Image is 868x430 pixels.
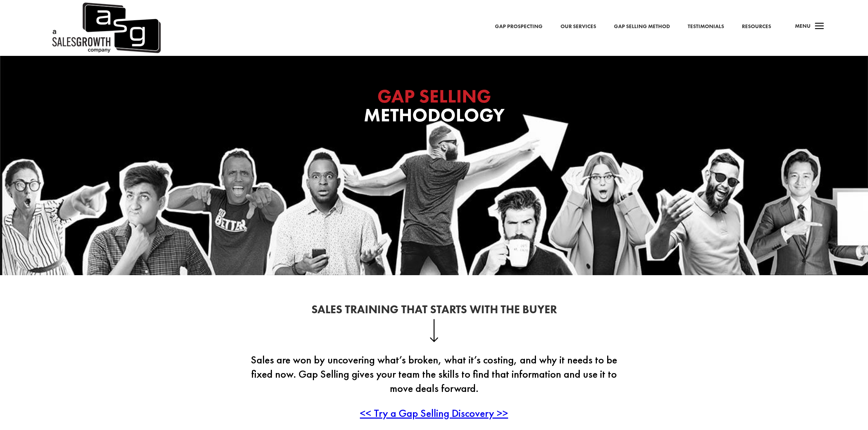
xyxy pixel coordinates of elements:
[688,22,724,31] a: Testimonials
[812,20,827,34] span: a
[360,406,508,420] a: << Try a Gap Selling Discovery >>
[242,304,626,319] h2: Sales Training That Starts With the Buyer
[742,22,771,31] a: Resources
[430,319,439,342] img: down-arrow
[614,22,670,31] a: Gap Selling Method
[291,87,577,128] h1: Methodology
[377,84,491,108] span: GAP SELLING
[795,22,811,30] span: Menu
[242,353,626,407] p: Sales are won by uncovering what’s broken, what it’s costing, and why it needs to be fixed now. G...
[560,22,596,31] a: Our Services
[495,22,543,31] a: Gap Prospecting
